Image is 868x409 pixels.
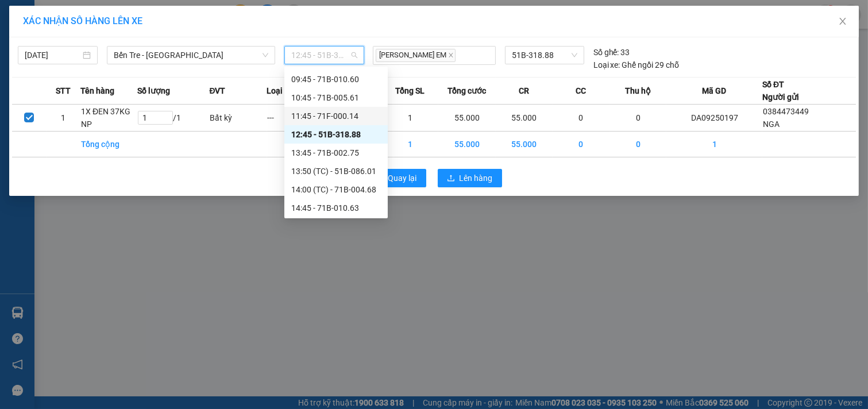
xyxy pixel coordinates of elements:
span: Nhận: [96,10,124,22]
span: upload [447,174,455,183]
span: Thu hộ [625,84,651,97]
span: Bến Tre - Sài Gòn [114,47,268,64]
span: Tổng cước [447,84,486,97]
td: 1 [381,105,438,132]
td: 55.000 [496,105,553,132]
td: DA09250197 [666,105,762,132]
span: [PERSON_NAME] EM [376,49,456,62]
td: Tổng cộng [80,132,137,157]
span: Gửi: [10,11,28,23]
span: 0384473449 [763,107,809,116]
span: Tổng SL [395,84,425,97]
td: Bất kỳ [209,105,266,132]
div: 13:45 - 71B-002.75 [291,146,381,159]
span: Mã GD [702,84,726,97]
button: Close [827,6,859,38]
span: Số lượng [137,84,170,97]
td: 55.000 [438,132,495,157]
span: STT [56,84,71,97]
span: NGA [763,119,780,129]
span: Số ghế: [593,46,619,59]
td: 1 [47,105,81,132]
span: Đã [PERSON_NAME] : [9,74,90,99]
td: 55.000 [496,132,553,157]
td: 1 [381,132,438,157]
span: CC [576,84,586,97]
td: --- [267,105,323,132]
span: down [262,52,269,59]
td: 55.000 [438,105,495,132]
div: Ghế ngồi 29 chỗ [593,59,680,71]
span: Tên hàng [80,84,114,97]
div: 11:45 - 71F-000.14 [291,110,381,122]
td: / 1 [137,105,209,132]
div: Số ĐT Người gửi [762,78,799,103]
div: 33 [593,46,630,59]
div: [PERSON_NAME] [96,10,188,36]
td: 0 [553,132,609,157]
div: 13:50 (TC) - 51B-086.01 [291,165,381,178]
div: TÂM [96,36,188,49]
span: Lên hàng [460,172,493,184]
div: 10:45 - 71B-005.61 [291,91,381,104]
input: 12/09/2025 [25,49,80,61]
span: 12:45 - 51B-318.88 [291,47,357,64]
div: 09:45 - 71B-010.60 [291,73,381,86]
div: 55.000 [9,74,90,113]
span: 51B-318.88 [512,47,577,64]
div: 14:00 (TC) - 71B-004.68 [291,183,381,196]
span: CR [519,84,529,97]
td: 0 [609,105,666,132]
button: rollbackQuay lại [367,169,426,187]
span: close [448,52,454,58]
span: XÁC NHẬN SỐ HÀNG LÊN XE [23,16,142,26]
td: 1X ĐEN 37KG NP [80,105,137,132]
div: 12:45 - 51B-318.88 [291,128,381,141]
div: 14:45 - 71B-010.63 [291,202,381,214]
div: Trạm Đông Á [10,10,88,37]
td: 1 [666,132,762,157]
td: 0 [609,132,666,157]
span: close [838,17,847,26]
span: ĐVT [209,84,225,97]
span: Loại xe: [593,59,620,71]
div: NGA [10,37,88,51]
button: uploadLên hàng [438,169,502,187]
span: Loại hàng [267,84,303,97]
td: 0 [553,105,609,132]
span: Quay lại [388,172,417,184]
